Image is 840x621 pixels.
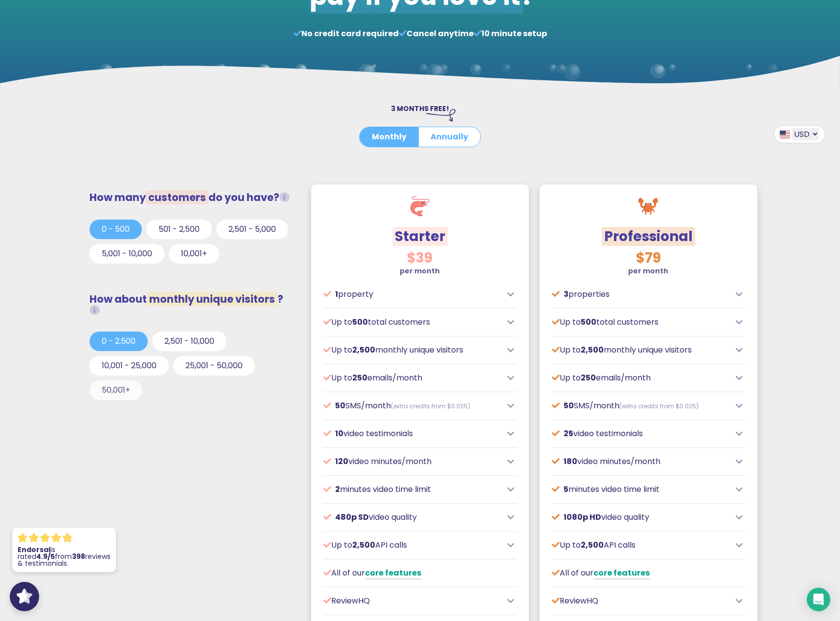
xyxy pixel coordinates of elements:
button: 0 - 2,500 [90,332,148,351]
p: minutes video time limit [552,484,730,495]
p: ReviewHQ [323,595,502,607]
p: Up to monthly unique visitors [323,344,502,356]
span: monthly unique visitors [147,292,277,306]
span: 500 [352,316,368,328]
button: 50,001+ [90,380,142,400]
a: core features [593,567,650,579]
p: minutes video time limit [323,484,502,495]
button: 5,001 - 10,000 [90,244,164,264]
p: SMS/month [323,400,502,412]
span: 180 [564,456,577,467]
p: video quality [323,511,502,523]
strong: per month [400,266,440,276]
button: Monthly [360,127,419,147]
div: Open Intercom Messenger [807,588,830,611]
p: is rated from reviews & testimonials. [18,546,111,567]
span: 2,500 [581,344,604,355]
span: 25 [564,428,573,439]
strong: 398 [72,552,85,561]
button: 25,001 - 50,000 [173,356,255,376]
span: Starter [392,227,448,246]
p: No credit card required Cancel anytime 10 minute setup [201,28,639,40]
p: Up to monthly unique visitors [552,344,730,356]
button: 501 - 2,500 [146,220,212,239]
span: 480p SD [335,511,369,523]
img: shrimp.svg [410,197,430,216]
span: $79 [636,248,661,267]
button: 0 - 500 [90,220,142,239]
span: 50 [335,400,345,411]
span: Professional [602,227,695,246]
span: 2 [335,484,340,495]
p: Up to total customers [323,316,502,328]
strong: Endorsal [18,545,50,554]
span: 120 [335,456,348,467]
p: properties [552,288,730,300]
span: (extra credits from $0.025) [619,402,699,410]
button: 2,501 - 10,000 [152,332,227,351]
span: $39 [407,248,432,267]
p: property [323,288,502,300]
span: customers [146,190,208,204]
img: arrow-right-down.svg [426,109,455,122]
span: 1080p HD [564,511,601,523]
p: Up to API calls [323,539,502,551]
span: 3 [564,288,568,300]
p: Up to total customers [552,316,730,328]
span: 10 [335,428,343,439]
strong: 4.9/5 [36,552,55,561]
p: Up to emails/month [323,372,502,384]
a: core features [365,567,421,579]
h3: How about ? [90,293,294,315]
img: crab.svg [638,197,658,216]
p: video testimonials [552,428,730,440]
span: 2,500 [352,539,375,551]
button: 10,001 - 25,000 [90,356,169,376]
p: video minutes/month [323,456,502,467]
button: 2,501 - 5,000 [216,220,288,239]
p: ReviewHQ [552,595,730,607]
p: Up to API calls [552,539,730,551]
span: 500 [581,316,596,328]
span: (extra credits from $0.025) [391,402,470,410]
strong: per month [628,266,668,276]
span: 250 [581,372,596,383]
i: Unique visitors that view our social proof tools (widgets, FOMO popups or Wall of Love) on your w... [90,305,100,315]
p: video minutes/month [552,456,730,467]
p: video quality [552,511,730,523]
i: Total customers from whom you request testimonials/reviews. [279,192,290,202]
span: 2,500 [581,539,604,551]
button: 10,001+ [169,244,219,264]
p: Up to emails/month [552,372,730,384]
p: All of our [323,567,502,579]
span: 50 [564,400,574,411]
span: 250 [352,372,367,383]
span: 3 MONTHS FREE! [391,104,449,113]
p: video testimonials [323,428,502,440]
span: 5 [564,484,568,495]
p: SMS/month [552,400,730,412]
span: 2,500 [352,344,375,355]
button: Annually [418,127,480,147]
span: 1 [335,288,338,300]
h3: How many do you have? [90,191,294,203]
p: All of our [552,567,730,579]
